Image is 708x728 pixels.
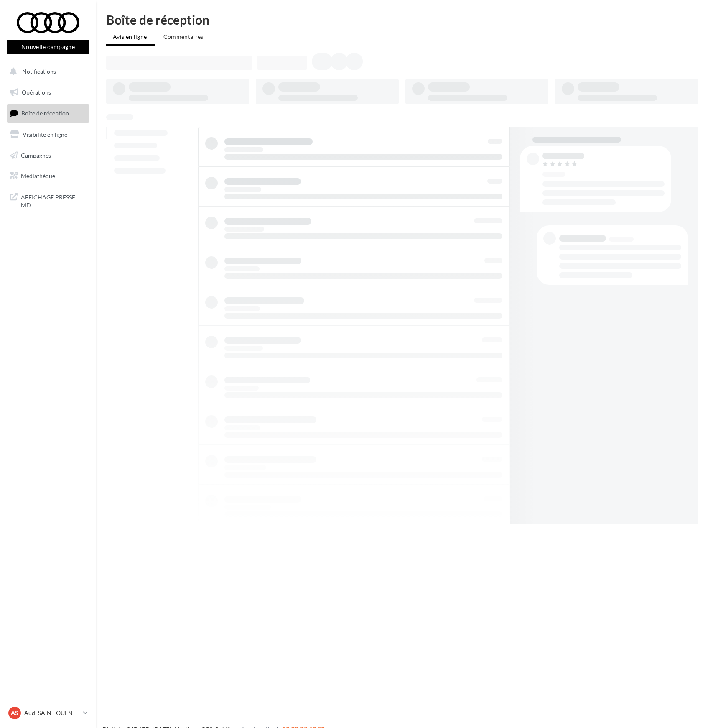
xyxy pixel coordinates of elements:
[5,84,91,101] a: Opérations
[5,126,91,143] a: Visibilité en ligne
[21,192,86,209] span: AFFICHAGE PRESSE MD
[7,40,89,54] button: Nouvelle campagne
[22,89,51,96] span: Opérations
[5,188,91,213] a: AFFICHAGE PRESSE MD
[7,705,89,721] a: AS Audi SAINT OUEN
[22,68,56,75] span: Notifications
[21,172,55,179] span: Médiathèque
[24,709,80,717] p: Audi SAINT OUEN
[11,709,18,717] span: AS
[5,104,91,122] a: Boîte de réception
[163,33,204,40] span: Commentaires
[5,147,91,164] a: Campagnes
[5,167,91,185] a: Médiathèque
[23,131,67,138] span: Visibilité en ligne
[21,110,69,117] span: Boîte de réception
[5,63,88,80] button: Notifications
[21,151,51,158] span: Campagnes
[106,13,698,26] div: Boîte de réception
